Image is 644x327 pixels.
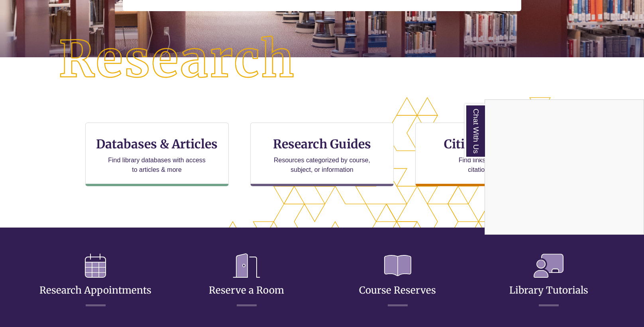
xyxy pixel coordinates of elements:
p: Resources categorized by course, subject, or information [270,156,374,175]
h3: Databases & Articles [92,136,222,152]
p: Find library databases with access to articles & more [105,156,209,175]
h3: Citing Sources [439,136,536,152]
a: Databases & Articles Find library databases with access to articles & more [85,123,229,186]
p: Find links to popular citation styles [448,156,526,175]
div: Chat With Us [485,99,644,235]
a: Research Guides Resources categorized by course, subject, or information [250,123,394,186]
a: Research Appointments [39,265,151,296]
a: Citing Sources Find links to popular citation styles [415,123,559,186]
a: Reserve a Room [209,265,284,296]
iframe: Chat Widget [485,100,644,234]
a: Course Reserves [359,265,436,296]
img: Research [32,10,322,110]
a: Library Tutorials [509,265,588,296]
h3: Research Guides [257,136,387,152]
a: Chat With Us [465,104,485,158]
